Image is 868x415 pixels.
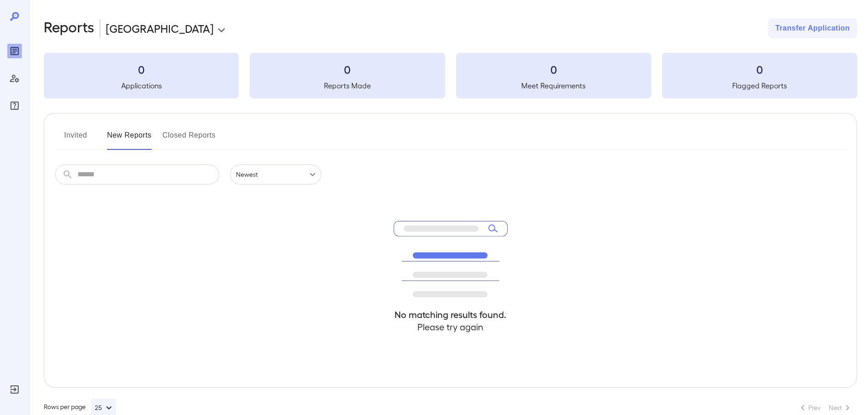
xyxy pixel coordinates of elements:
h5: Meet Requirements [456,80,651,91]
h5: Applications [44,80,239,91]
div: Log Out [7,382,22,397]
p: [GEOGRAPHIC_DATA] [106,21,214,36]
button: Transfer Application [768,18,857,38]
h3: 0 [456,62,651,77]
summary: 0Applications0Reports Made0Meet Requirements0Flagged Reports [44,53,857,98]
h3: 0 [250,62,445,77]
div: FAQ [7,98,22,113]
button: Invited [55,128,96,150]
h4: No matching results found. [394,308,508,321]
h2: Reports [44,18,94,38]
h3: 0 [44,62,239,77]
h5: Reports Made [250,80,445,91]
nav: pagination navigation [793,400,857,415]
div: Newest [230,164,321,184]
h5: Flagged Reports [662,80,857,91]
button: Closed Reports [163,128,216,150]
div: Reports [7,44,22,58]
div: Manage Users [7,71,22,86]
h4: Please try again [394,321,508,333]
h3: 0 [662,62,857,77]
button: New Reports [107,128,152,150]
